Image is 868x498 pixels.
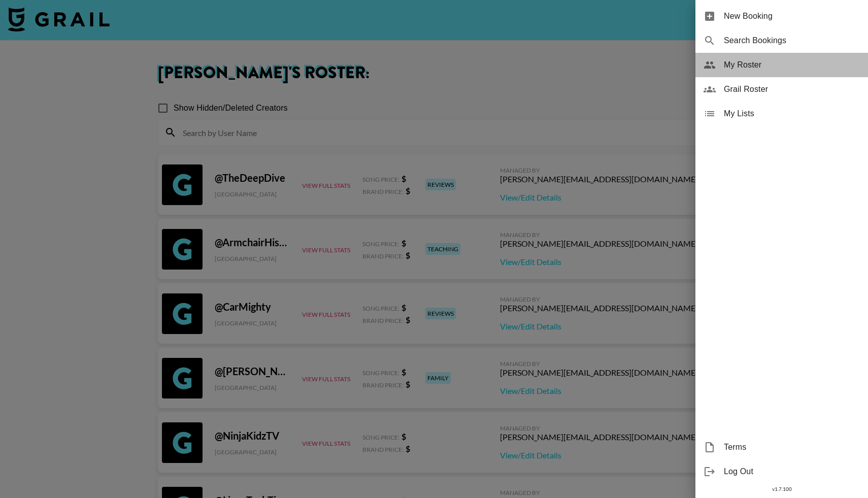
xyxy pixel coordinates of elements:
[695,4,868,28] div: New Booking
[695,28,868,53] div: Search Bookings
[695,53,868,77] div: My Roster
[695,77,868,102] div: Grail Roster
[724,466,860,478] span: Log Out
[724,441,860,453] span: Terms
[695,435,868,459] div: Terms
[724,35,860,47] span: Search Bookings
[695,102,868,126] div: My Lists
[695,484,868,494] div: v 1.7.100
[724,59,860,71] span: My Roster
[724,83,860,95] span: Grail Roster
[724,10,860,22] span: New Booking
[695,459,868,484] div: Log Out
[724,108,860,120] span: My Lists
